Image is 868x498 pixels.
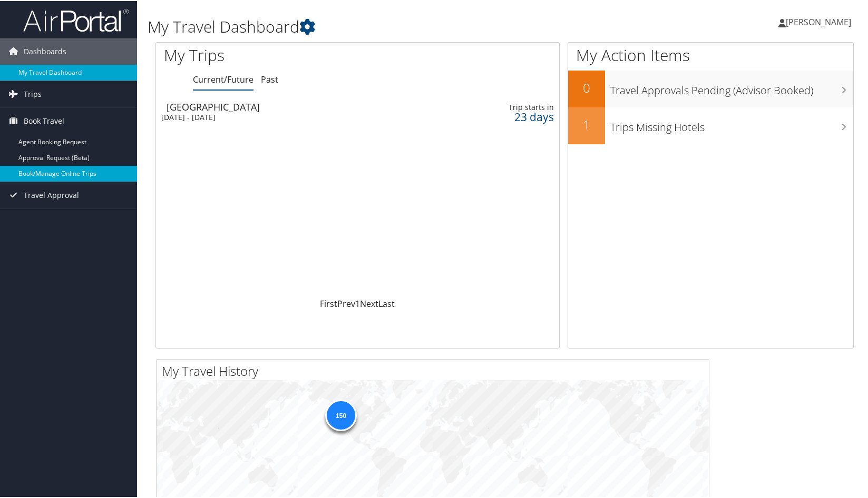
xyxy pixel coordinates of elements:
a: Last [378,297,395,308]
h1: My Trips [164,43,383,65]
a: First [320,297,337,308]
a: 1 [355,297,360,308]
h2: 0 [568,78,605,96]
h2: 1 [568,115,605,133]
div: 150 [325,399,357,430]
h3: Travel Approvals Pending (Advisor Booked) [610,77,853,97]
span: Travel Approval [24,181,79,207]
a: Prev [337,297,355,308]
h1: My Travel Dashboard [148,15,623,37]
h3: Trips Missing Hotels [610,114,853,134]
h2: My Travel History [162,361,709,379]
span: Book Travel [24,107,64,133]
a: Past [261,73,278,84]
span: Dashboards [24,37,66,64]
a: [PERSON_NAME] [778,5,862,37]
a: Current/Future [193,73,253,84]
img: airportal-logo.png [23,7,129,32]
a: 1Trips Missing Hotels [568,106,853,143]
span: [PERSON_NAME] [786,15,851,27]
a: 0Travel Approvals Pending (Advisor Booked) [568,69,853,106]
a: Next [360,297,378,308]
div: 23 days [458,111,554,121]
div: [DATE] - [DATE] [161,112,402,121]
div: Trip starts in [458,102,554,111]
span: Trips [24,80,42,106]
h1: My Action Items [568,43,853,65]
div: [GEOGRAPHIC_DATA] [167,101,407,111]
